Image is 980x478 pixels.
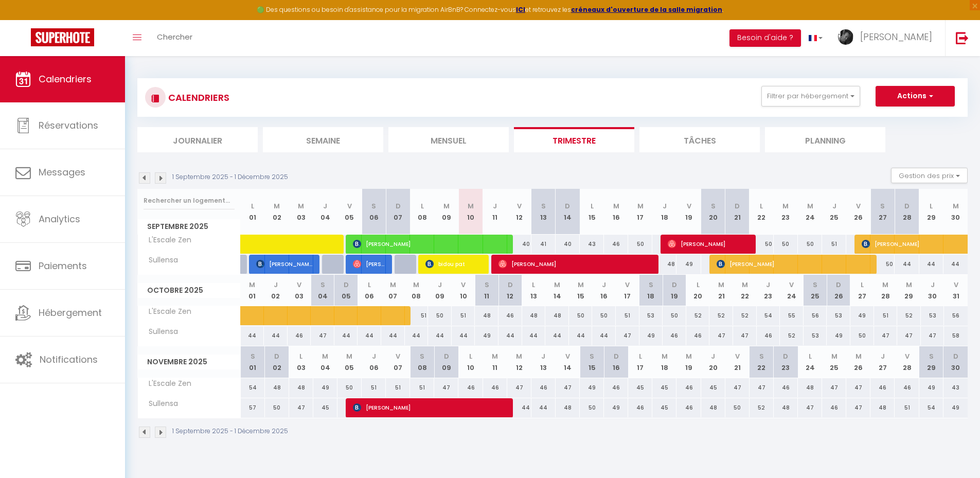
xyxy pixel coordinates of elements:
[804,275,827,306] th: 25
[838,29,853,45] img: ...
[827,326,850,345] div: 49
[616,275,639,306] th: 17
[897,275,921,306] th: 29
[725,346,750,378] th: 21
[831,351,838,361] abbr: M
[139,306,194,317] span: L'Escale Zen
[850,275,874,306] th: 27
[757,306,780,325] div: 54
[362,189,386,235] th: 06
[39,73,92,85] span: Calendriers
[830,20,945,56] a: ... [PERSON_NAME]
[759,351,764,361] abbr: S
[39,119,98,132] span: Réservations
[697,280,700,290] abbr: L
[531,235,556,254] div: 41
[870,346,895,378] th: 27
[410,189,434,235] th: 08
[532,280,535,290] abbr: L
[288,275,311,306] th: 03
[516,5,525,14] strong: ICI
[944,326,968,345] div: 58
[556,235,580,254] div: 40
[652,255,676,274] div: 48
[639,275,663,306] th: 18
[919,189,943,235] th: 29
[483,189,507,235] th: 11
[438,280,442,290] abbr: J
[508,280,513,290] abbr: D
[590,351,594,361] abbr: S
[919,255,943,274] div: 44
[434,346,458,378] th: 09
[358,326,381,345] div: 44
[921,275,945,306] th: 30
[943,255,968,274] div: 44
[458,189,483,235] th: 10
[31,28,94,46] img: Super Booking
[602,280,606,290] abbr: J
[822,346,846,378] th: 25
[522,326,546,345] div: 44
[358,275,381,306] th: 06
[347,201,352,211] abbr: V
[789,280,794,290] abbr: V
[880,201,885,211] abbr: S
[954,280,958,290] abbr: V
[322,351,328,361] abbr: M
[874,275,898,306] th: 28
[353,234,506,254] span: [PERSON_NAME]
[311,275,334,306] th: 04
[444,351,449,361] abbr: D
[856,351,862,361] abbr: M
[475,326,498,345] div: 49
[676,255,701,274] div: 49
[827,306,850,325] div: 53
[498,326,522,345] div: 44
[686,275,710,306] th: 20
[881,351,885,361] abbr: J
[943,189,968,235] th: 30
[733,306,757,325] div: 52
[475,275,498,306] th: 11
[517,201,522,211] abbr: V
[729,29,801,47] button: Besoin d'aide ?
[639,351,642,361] abbr: L
[827,275,850,306] th: 26
[686,306,710,325] div: 52
[718,280,724,290] abbr: M
[711,201,716,211] abbr: S
[953,201,959,211] abbr: M
[711,351,715,361] abbr: J
[554,280,560,290] abbr: M
[569,326,593,345] div: 44
[780,326,804,345] div: 52
[783,351,788,361] abbr: D
[663,201,667,211] abbr: J
[241,189,265,235] th: 01
[846,346,870,378] th: 26
[663,275,686,306] th: 19
[334,326,358,345] div: 44
[822,189,846,235] th: 25
[578,280,584,290] abbr: M
[405,326,429,345] div: 44
[686,326,710,345] div: 46
[580,189,604,235] th: 15
[569,306,593,325] div: 50
[687,201,691,211] abbr: V
[421,201,424,211] abbr: L
[906,280,912,290] abbr: M
[410,346,434,378] th: 08
[249,280,255,290] abbr: M
[298,201,304,211] abbr: M
[251,201,254,211] abbr: L
[483,346,507,378] th: 11
[735,351,740,361] abbr: V
[921,306,945,325] div: 53
[813,280,817,290] abbr: S
[639,326,663,345] div: 49
[686,351,692,361] abbr: M
[735,201,740,211] abbr: D
[353,254,385,274] span: [PERSON_NAME]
